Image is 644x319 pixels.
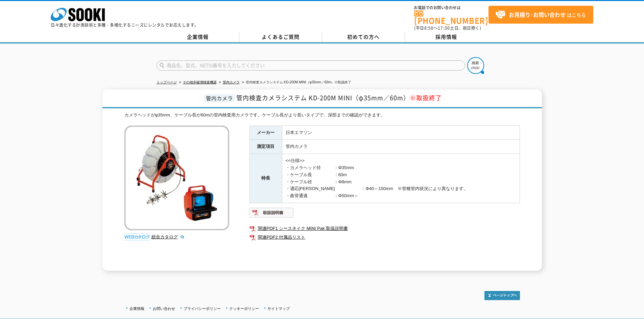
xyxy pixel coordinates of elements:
a: 企業情報 [157,32,239,42]
td: <<仕様>> ・カメラヘッド径 ：Φ35mm ・ケーブル長 ：60m ・ケーブル径 ：Φ8mm ・適応[PERSON_NAME] ：Φ40～150mm ※管種管内状況により異なります。 ・曲管通... [282,154,520,203]
p: 日々進化する計測技術と多種・多様化するニーズにレンタルでお応えします。 [51,23,199,27]
img: 管内検査カメラシステム KD-200M MINI（φ35mm／60m）※取扱終了 [124,126,229,230]
th: 測定項目 [249,140,282,154]
img: トップページへ [484,291,520,300]
a: プライバシーポリシー [184,307,221,311]
a: 企業情報 [129,307,144,311]
a: サイトマップ [267,307,290,311]
span: 管内検査カメラシステム KD-200M MINI（φ35mm／60m） [236,93,442,102]
a: 総合カタログ [151,234,185,239]
a: クッキーポリシー [229,307,259,311]
span: 初めての方へ [347,33,380,41]
a: よくあるご質問 [239,32,322,42]
img: btn_search.png [467,57,484,74]
span: 管内カメラ [204,94,235,102]
span: 8:50 [424,25,434,31]
span: 17:30 [438,25,450,31]
a: 関連PDF1 シースネイク MINI Pak 取扱説明書 [249,224,520,233]
span: (平日 ～ 土日、祝日除く) [414,25,481,31]
span: お電話でのお問い合わせは [414,6,488,10]
th: メーカー [249,126,282,140]
a: [PHONE_NUMBER] [414,10,488,24]
span: ※取扱終了 [410,93,442,102]
strong: お見積り･お問い合わせ [509,10,566,19]
input: 商品名、型式、NETIS番号を入力してください [157,60,465,71]
td: 日本エマソン [282,126,520,140]
a: 関連PDF2 付属品リスト [249,233,520,242]
a: 採用情報 [405,32,488,42]
th: 特長 [249,154,282,203]
div: カメラヘッドがφ35mm、ケーブル長が60mの管内検査用カメラです。ケーブル長がより長いタイプで、深部までの確認ができます。 [124,112,520,119]
a: お見積り･お問い合わせはこちら [488,6,593,24]
span: はこちら [495,10,586,20]
a: 初めての方へ [322,32,405,42]
li: 管内検査カメラシステム KD-200M MINI（φ35mm／60m）※取扱終了 [241,79,352,86]
a: 取扱説明書 [249,212,294,217]
td: 管内カメラ [282,140,520,154]
img: webカタログ [124,234,150,240]
a: 管内カメラ [223,80,240,84]
a: その他非破壊検査機器 [183,80,217,84]
a: トップページ [157,80,177,84]
a: お問い合わせ [153,307,175,311]
img: 取扱説明書 [249,207,294,218]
